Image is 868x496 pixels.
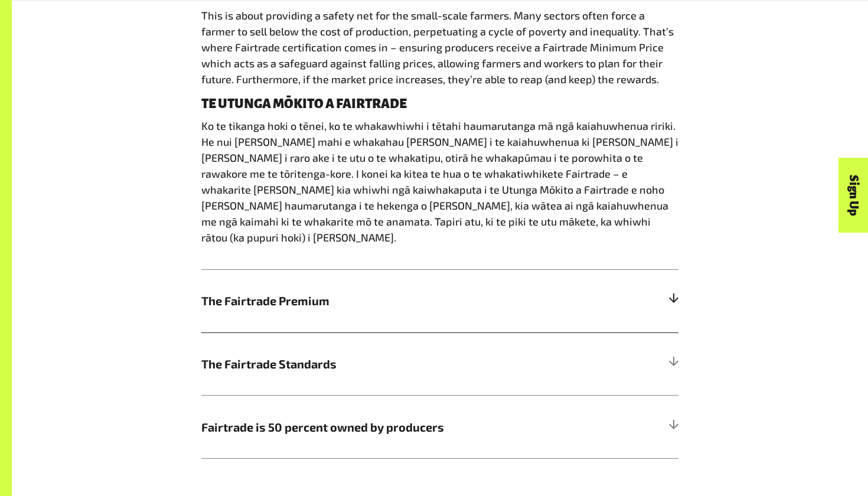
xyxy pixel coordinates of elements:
span: The Fairtrade Premium [201,292,559,309]
span: Fairtrade is 50 percent owned by producers [201,418,559,436]
h4: TE UTUNGA MŌKITO A FAIRTRADE [201,97,678,111]
span: The Fairtrade Standards [201,355,559,373]
p: Ko te tikanga hoki o tēnei, ko te whakawhiwhi i tētahi haumarutanga mā ngā kaiahuwhenua ririki. H... [201,118,678,246]
span: This is about providing a safety net for the small-scale farmers. Many sectors often force a farm... [201,9,674,86]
